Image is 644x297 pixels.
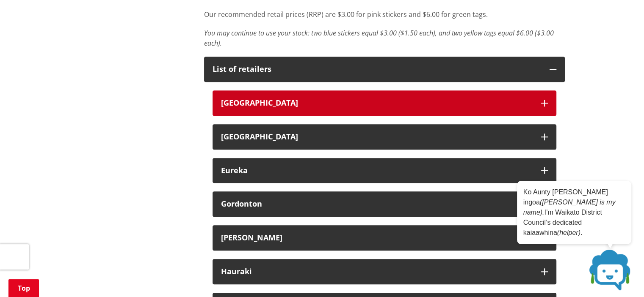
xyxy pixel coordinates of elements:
p: Ko Aunty [PERSON_NAME] ingoa I’m Waikato District Council’s dedicated kaiaawhina . [523,187,625,238]
button: [PERSON_NAME] [213,225,556,251]
div: List of retailers [213,65,541,74]
button: Eureka [213,158,556,183]
em: (helper) [557,229,580,236]
button: List of retailers [204,57,565,82]
button: [GEOGRAPHIC_DATA] [213,90,556,116]
div: [GEOGRAPHIC_DATA] [221,133,533,141]
button: Gordonton [213,191,556,217]
div: [GEOGRAPHIC_DATA] [221,99,533,107]
button: Hauraki [213,259,556,284]
p: Our recommended retail prices (RRP) are $3.00 for pink stickers and $6.00 for green tags. [204,9,565,19]
div: Gordonton [221,200,533,208]
em: ([PERSON_NAME] is my name). [523,199,616,216]
button: [GEOGRAPHIC_DATA] [213,124,556,150]
a: Top [8,279,39,297]
div: Eureka [221,166,533,175]
div: [PERSON_NAME] [221,234,533,242]
div: Hauraki [221,267,533,276]
em: You may continue to use your stock: two blue stickers equal $3.00 ($1.50 each), and two yellow ta... [204,28,554,48]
